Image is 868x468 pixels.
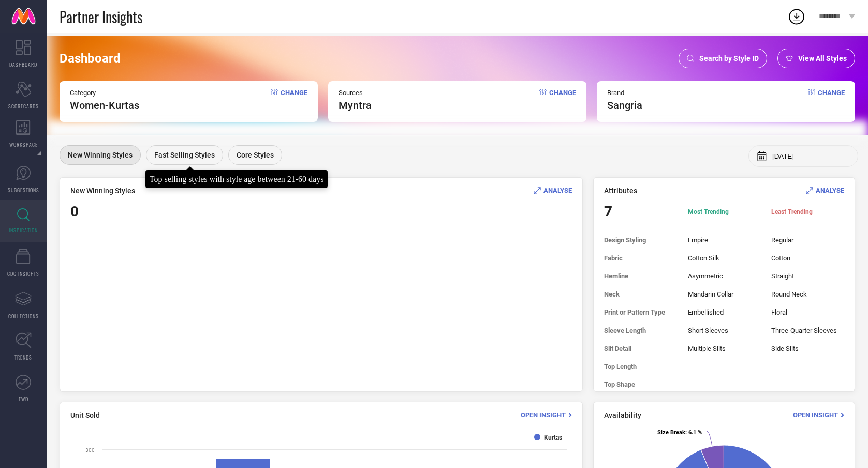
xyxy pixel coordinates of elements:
[150,175,324,184] div: Top selling styles with style age between 21-60 days
[793,410,844,420] div: Open Insight
[771,208,844,216] span: Least Trending
[60,51,121,66] span: Dashboard
[70,186,135,195] span: New Winning Styles
[771,381,844,388] span: -
[771,363,844,370] span: -
[549,89,576,112] span: Change
[604,411,641,419] span: Availability
[604,290,677,298] span: Neck
[7,270,39,277] span: CDC INSIGHTS
[657,429,702,436] text: : 6.1 %
[771,345,844,352] span: Side Slits
[771,308,844,316] span: Floral
[688,290,761,298] span: Mandarin Collar
[699,54,759,63] span: Search by Style ID
[339,99,372,112] span: myntra
[70,203,79,220] span: 0
[544,434,562,441] text: Kurtas
[816,186,844,194] span: ANALYSE
[521,410,572,420] div: Open Insight
[604,254,677,262] span: Fabric
[787,7,806,26] div: Open download list
[688,381,761,388] span: -
[281,89,307,112] span: Change
[771,254,844,262] span: Cotton
[68,151,133,159] span: New Winning Styles
[604,363,677,370] span: Top Length
[607,89,642,97] span: Brand
[771,326,844,334] span: Three-Quarter Sleeves
[70,89,139,97] span: Category
[8,186,39,194] span: SUGGESTIONS
[771,272,844,280] span: Straight
[657,429,685,436] tspan: Size Break
[604,308,677,316] span: Print or Pattern Type
[607,99,642,112] span: sangria
[8,102,39,110] span: SCORECARDS
[85,447,95,453] text: 300
[772,152,850,160] input: Select month
[806,185,844,195] div: Analyse
[604,345,677,352] span: Slit Detail
[521,411,566,419] span: Open Insight
[9,141,38,148] span: WORKSPACE
[688,326,761,334] span: Short Sleeves
[237,151,274,159] span: Core Styles
[70,99,139,112] span: Women-Kurtas
[771,290,844,298] span: Round Neck
[534,185,572,195] div: Analyse
[688,236,761,244] span: Empire
[604,236,677,244] span: Design Styling
[339,89,372,97] span: Sources
[9,226,38,234] span: INSPIRATION
[688,208,761,216] span: Most Trending
[70,411,100,419] span: Unit Sold
[9,60,37,68] span: DASHBOARD
[154,151,215,159] span: Fast Selling Styles
[688,272,761,280] span: Asymmetric
[688,254,761,262] span: Cotton Silk
[19,395,28,403] span: FWD
[604,203,677,220] span: 7
[688,363,761,370] span: -
[771,236,844,244] span: Regular
[604,326,677,334] span: Sleeve Length
[604,186,637,195] span: Attributes
[688,345,761,352] span: Multiple Slits
[818,89,845,112] span: Change
[8,312,39,320] span: COLLECTIONS
[604,381,677,388] span: Top Shape
[688,308,761,316] span: Embellished
[793,411,838,419] span: Open Insight
[14,353,32,361] span: TRENDS
[798,54,847,63] span: View All Styles
[543,186,572,194] span: ANALYSE
[60,6,142,27] span: Partner Insights
[604,272,677,280] span: Hemline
